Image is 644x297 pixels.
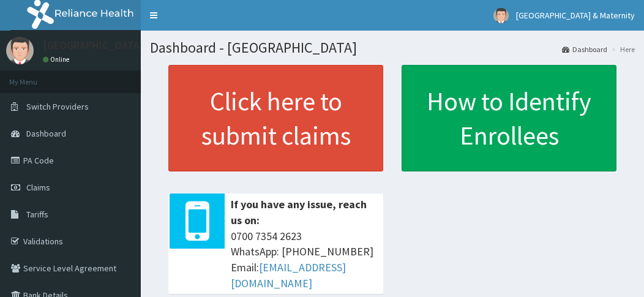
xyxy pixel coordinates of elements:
[231,197,367,227] b: If you have any issue, reach us on:
[231,228,377,291] span: 0700 7354 2623 WhatsApp: [PHONE_NUMBER] Email:
[6,37,34,64] img: User Image
[26,101,89,112] span: Switch Providers
[168,65,383,171] a: Click here to submit claims
[26,209,48,220] span: Tariffs
[402,65,616,171] a: How to Identify Enrollees
[43,55,72,64] a: Online
[26,128,66,139] span: Dashboard
[493,8,509,23] img: User Image
[562,44,607,55] a: Dashboard
[231,260,346,290] a: [EMAIL_ADDRESS][DOMAIN_NAME]
[516,10,635,21] span: [GEOGRAPHIC_DATA] & Maternity
[608,44,635,55] li: Here
[26,182,50,193] span: Claims
[43,40,203,51] p: [GEOGRAPHIC_DATA] & Maternity
[150,40,635,56] h1: Dashboard - [GEOGRAPHIC_DATA]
